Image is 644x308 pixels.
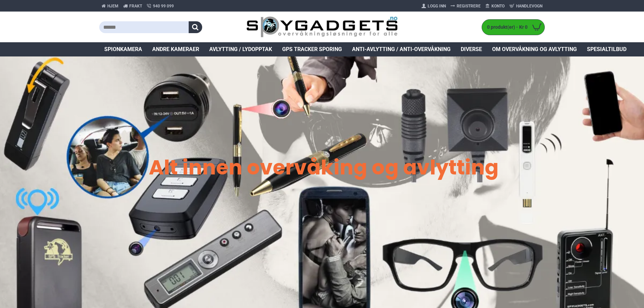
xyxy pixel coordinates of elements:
span: Logg Inn [428,3,446,9]
span: Diverse [461,45,482,53]
span: Spesialtilbud [587,45,626,53]
span: Registrere [457,3,481,9]
a: Anti-avlytting / Anti-overvåkning [347,42,456,56]
span: Frakt [129,3,142,9]
span: Avlytting / Lydopptak [209,45,272,53]
span: Spionkamera [104,45,142,53]
a: Spesialtilbud [582,42,632,56]
span: Om overvåkning og avlytting [492,45,577,53]
a: Avlytting / Lydopptak [204,42,277,56]
a: Andre kameraer [147,42,204,56]
a: Om overvåkning og avlytting [487,42,582,56]
span: 940 99 099 [153,3,174,9]
a: Logg Inn [419,1,448,11]
a: Spionkamera [99,42,147,56]
a: GPS Tracker Sporing [277,42,347,56]
img: SpyGadgets.no [246,16,398,38]
span: 0 produkt(er) - Kr 0 [482,24,529,31]
span: GPS Tracker Sporing [282,45,342,53]
span: Handlevogn [516,3,542,9]
span: Anti-avlytting / Anti-overvåkning [352,45,451,53]
span: Andre kameraer [152,45,199,53]
a: Registrere [448,1,483,11]
a: Handlevogn [507,1,545,11]
a: 0 produkt(er) - Kr 0 [482,20,544,35]
span: Hjem [107,3,118,9]
a: Diverse [456,42,487,56]
a: Konto [483,1,507,11]
span: Konto [491,3,505,9]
